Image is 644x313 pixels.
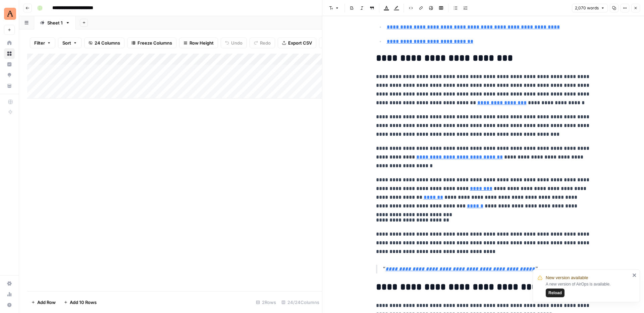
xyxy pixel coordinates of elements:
a: Home [4,38,15,48]
button: Freeze Columns [127,38,176,48]
span: New version available [546,274,588,281]
button: Undo [221,38,247,48]
a: Insights [4,59,15,70]
span: Reload [548,290,562,296]
span: Undo [231,40,243,46]
button: 24 Columns [84,38,124,48]
span: Row Height [190,40,214,46]
div: A new version of AirOps is available. [546,281,630,297]
span: 2,070 words [575,5,599,11]
span: Export CSV [288,40,312,46]
span: Add Row [37,299,56,306]
a: Usage [4,289,15,300]
button: Add Row [27,297,60,308]
a: Sheet 1 [34,16,76,29]
button: Redo [250,38,275,48]
a: Your Data [4,80,15,91]
div: 24/24 Columns [279,297,322,308]
div: 2 Rows [253,297,279,308]
a: Settings [4,278,15,289]
span: Add 10 Rows [70,299,97,306]
span: Sort [62,40,71,46]
button: close [632,272,637,278]
span: Filter [34,40,45,46]
button: Workspace: Animalz [4,5,15,22]
button: 2,070 words [572,4,608,12]
span: Redo [260,40,271,46]
button: Sort [58,38,82,48]
button: Add 10 Rows [60,297,101,308]
button: Row Height [179,38,218,48]
button: Reload [546,289,565,297]
a: Opportunities [4,70,15,80]
span: Freeze Columns [138,40,172,46]
div: Sheet 1 [47,19,63,26]
span: 24 Columns [95,40,120,46]
img: Animalz Logo [4,8,16,20]
button: Filter [30,38,55,48]
button: Export CSV [278,38,316,48]
a: Browse [4,48,15,59]
button: Help + Support [4,300,15,310]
